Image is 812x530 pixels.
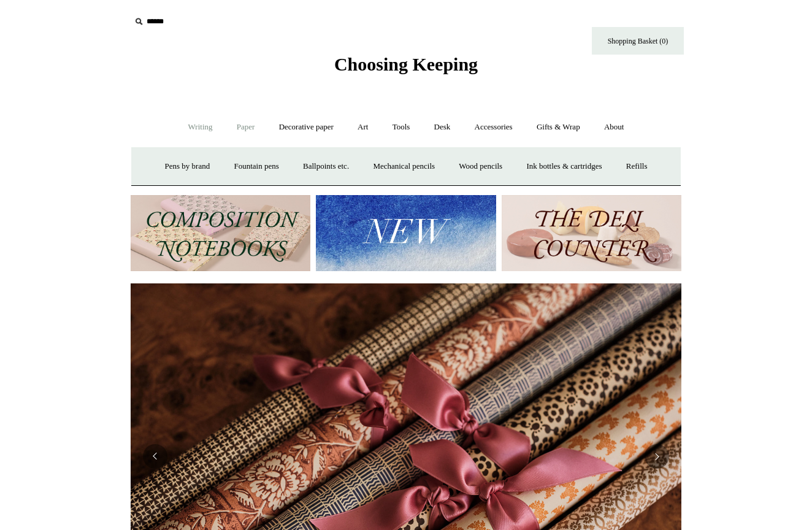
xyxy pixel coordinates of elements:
[526,111,591,144] a: Gifts & Wrap
[334,54,478,74] span: Choosing Keeping
[464,111,524,144] a: Accessories
[268,111,345,144] a: Decorative paper
[423,111,462,144] a: Desk
[515,150,613,183] a: Ink bottles & cartridges
[334,64,478,72] a: Choosing Keeping
[362,150,446,183] a: Mechanical pencils
[347,111,379,144] a: Art
[448,150,513,183] a: Wood pencils
[316,195,496,272] img: New.jpg__PID:f73bdf93-380a-4a35-bcfe-7823039498e1
[226,111,266,144] a: Paper
[502,195,681,272] img: The Deli Counter
[292,150,360,183] a: Ballpoints etc.
[177,111,224,144] a: Writing
[154,150,221,183] a: Pens by brand
[381,111,421,144] a: Tools
[645,444,669,469] button: Next
[223,150,289,183] a: Fountain pens
[615,150,659,183] a: Refills
[131,195,310,272] img: 202302 Composition ledgers.jpg__PID:69722ee6-fa44-49dd-a067-31375e5d54ec
[592,27,684,55] a: Shopping Basket (0)
[593,111,635,144] a: About
[143,444,167,469] button: Previous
